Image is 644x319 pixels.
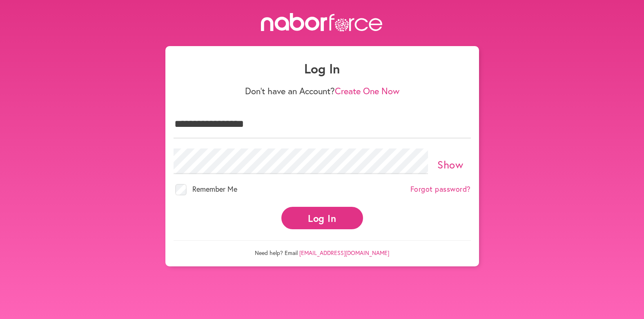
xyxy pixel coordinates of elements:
a: Show [437,157,463,171]
a: [EMAIL_ADDRESS][DOMAIN_NAME] [299,249,389,257]
button: Log In [281,207,363,229]
a: Create One Now [335,85,399,97]
p: Don't have an Account? [174,86,471,96]
a: Forgot password? [410,185,471,194]
span: Remember Me [192,184,237,194]
h1: Log In [174,61,471,76]
p: Need help? Email [174,240,471,257]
